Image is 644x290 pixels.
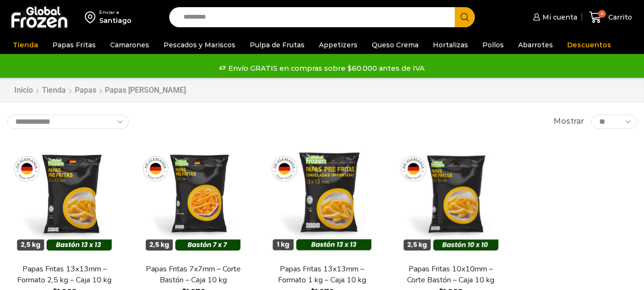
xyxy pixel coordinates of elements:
a: Papas Fritas 13x13mm – Formato 2,5 kg – Caja 10 kg [13,264,116,286]
a: Abarrotes [513,36,558,54]
a: Tienda [41,85,66,96]
a: Descuentos [562,36,616,54]
a: Camarones [105,36,154,54]
a: Queso Crema [367,36,423,54]
img: address-field-icon.svg [85,9,99,25]
a: Papas [74,85,97,96]
span: Carrito [606,12,632,22]
a: Papas Fritas 7x7mm – Corte Bastón – Caja 10 kg [142,264,245,286]
a: Papas Fritas 13x13mm – Formato 1 kg – Caja 10 kg [270,264,373,286]
a: Inicio [14,85,33,96]
span: Mostrar [553,116,584,127]
h1: Papas [PERSON_NAME] [105,86,186,95]
div: Santiago [99,16,132,25]
div: Enviar a [99,9,132,16]
a: Pescados y Mariscos [159,36,240,54]
a: 4 Carrito [587,6,634,29]
a: Mi cuenta [531,8,577,27]
a: Pulpa de Frutas [245,36,309,54]
a: Pollos [478,36,509,54]
button: Search button [455,7,475,27]
a: Papas Fritas 10x10mm – Corte Bastón – Caja 10 kg [399,264,502,286]
a: Appetizers [314,36,362,54]
select: Pedido de la tienda [7,115,129,129]
nav: Breadcrumb [14,85,186,96]
span: 4 [598,10,606,18]
a: Hortalizas [428,36,473,54]
a: Papas Fritas [48,36,101,54]
span: Mi cuenta [540,12,577,22]
a: Tienda [8,36,43,54]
